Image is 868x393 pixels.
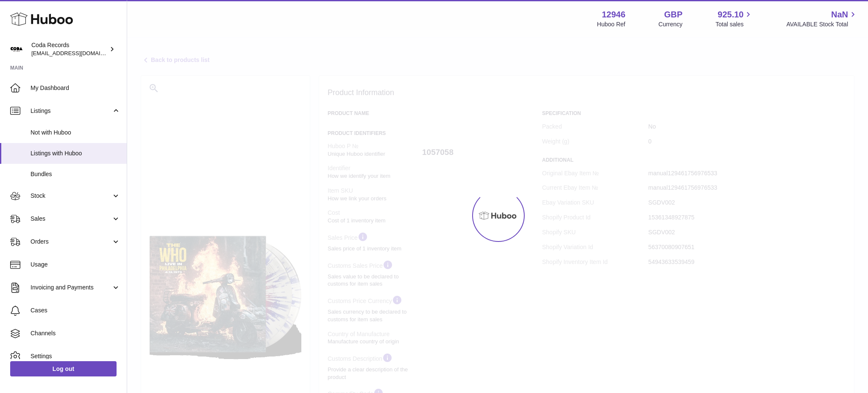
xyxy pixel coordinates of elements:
img: internalAdmin-12946@internal.huboo.com [10,43,23,56]
span: NaN [831,9,848,20]
span: Listings [31,107,111,115]
span: Orders [31,238,111,246]
span: Bundles [31,170,120,178]
strong: 12946 [602,9,626,20]
strong: GBP [664,9,682,20]
span: Listings with Huboo [31,149,120,157]
a: Log out [10,361,117,376]
a: 925.10 Total sales [715,9,753,28]
span: Total sales [715,20,753,28]
a: NaN AVAILABLE Stock Total [786,9,858,28]
span: 925.10 [718,9,743,20]
div: Huboo Ref [597,20,626,28]
span: Channels [31,329,120,337]
span: Sales [31,215,111,223]
div: Currency [659,20,683,28]
div: Coda Records [31,41,108,57]
span: Settings [31,352,120,360]
span: Not with Huboo [31,129,120,137]
span: Stock [31,192,111,200]
span: My Dashboard [31,84,120,92]
span: Usage [31,261,120,269]
span: Invoicing and Payments [31,284,111,292]
span: Cases [31,306,120,314]
span: AVAILABLE Stock Total [786,20,858,28]
span: [EMAIL_ADDRESS][DOMAIN_NAME] [31,50,125,56]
